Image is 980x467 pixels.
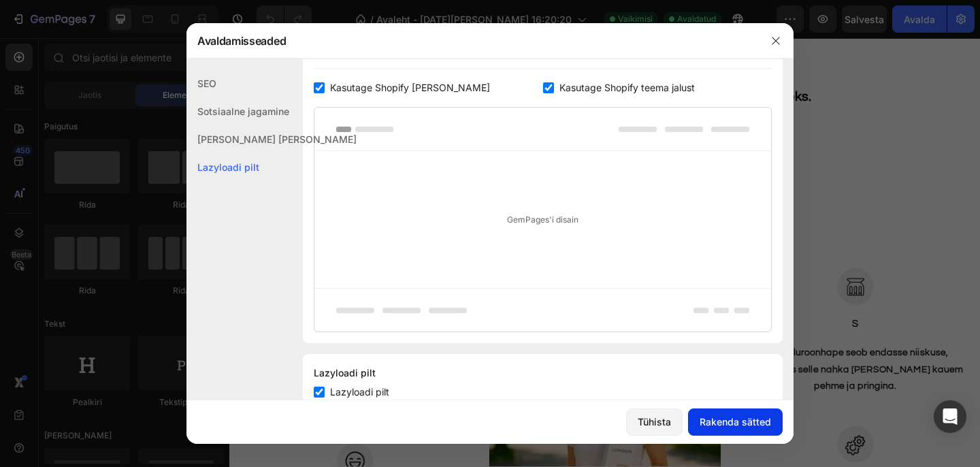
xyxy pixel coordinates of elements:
[197,133,357,145] font: [PERSON_NAME] [PERSON_NAME]
[330,82,490,93] font: Kasutage Shopify [PERSON_NAME]
[43,336,57,347] span: ✨
[293,193,524,229] a: Telli siit
[580,336,594,347] span: 💧
[507,214,578,225] font: GemPages'i disain
[287,151,523,167] strong: Kõik, mida vajad tervislikuks säraks
[330,386,389,398] font: Lazyloadi pilt
[265,103,551,119] span: Hooldus, mis ühendab elegantsi ja täpsuse
[17,337,256,402] strong: Niatsiinamiid ja C-vitamiin annavad [PERSON_NAME] juba mõne kasutuskorra järel – tulemused, mis k...
[242,7,576,23] span: Lumiskin beauty box — sinu särava naha saladus.
[197,161,259,173] font: Lazyloadi pilt
[700,416,771,428] font: Rakenda sätted
[563,337,798,384] strong: Hüaluroonhape seob endasse niiskuse, lukustades selle nahka [PERSON_NAME] kauem pehme ja pringina.
[559,82,695,93] font: Kasutage Shopify teema jalust
[688,408,783,436] button: Rakenda sätted
[934,400,966,433] div: Avatud Intercom Messenger
[626,408,683,436] button: Tühista
[638,416,671,428] font: Tühista
[197,78,216,89] font: SEO
[389,203,429,220] p: Telli siit
[197,106,289,117] font: Sotsiaalne jagamine
[184,56,632,71] span: Ühes stiilses karbis on koos kõik, mida vajad täiuslikuks hoolduseks.
[197,34,286,48] font: Avaldamisseaded
[556,303,805,319] p: S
